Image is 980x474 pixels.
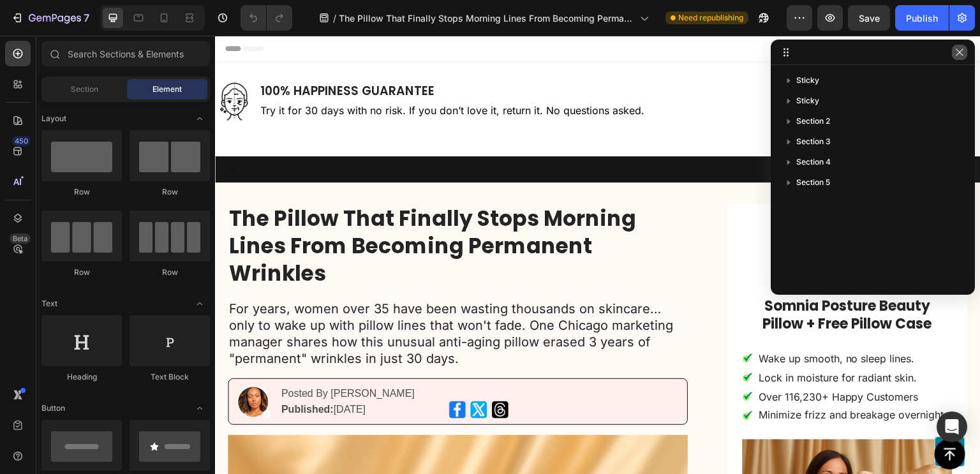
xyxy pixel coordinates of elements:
iframe: Design area [215,36,980,474]
span: Text [41,298,57,309]
span: Sticky [796,94,819,107]
span: Need republishing [678,12,743,24]
span: Section 4 [796,156,831,168]
span: Wake up smooth, no sleep lines. [544,316,700,329]
strong: Published: [66,368,119,379]
p: 7 [84,10,89,26]
button: 7 [5,5,95,31]
span: Element [152,84,182,95]
p: Advertorial [387,127,752,140]
div: Row [130,186,210,198]
p: Posted By [PERSON_NAME] [DATE] [66,350,243,381]
div: Row [41,267,122,278]
span: / [333,11,336,25]
span: The Pillow That Finally Stops Morning Lines From Becoming Permanent Wrinkles [339,11,635,25]
span: Toggle open [189,108,210,129]
p: 1,752 Reviews [612,235,679,249]
p: 4.9 [586,235,600,249]
p: Lock in moisture for radiant skin. [544,336,732,349]
span: Layout [41,113,66,124]
img: gempages_574660077600900325-b5a4f18e-561a-4b9e-b59b-a0e49a0c980e.png [232,364,295,383]
span: Save [859,13,880,24]
span: Sticky [796,74,819,87]
button: Publish [895,5,949,31]
strong: somnia posture beauty pillow + free pillow case [548,260,717,299]
button: Save [848,5,890,31]
div: Undo/Redo [241,5,292,31]
div: Beta [10,233,31,244]
span: Section [71,84,98,95]
span: Toggle open [189,398,210,418]
span: Section 3 [796,135,831,148]
span: Section 5 [796,176,830,189]
div: Text Block [130,371,210,383]
div: Row [130,267,210,278]
span: Section 2 [796,115,830,128]
p: Over 116,230+ Happy Customers [544,355,732,368]
div: Publish [906,11,938,25]
span: Toggle open [189,293,210,314]
div: 450 [12,136,31,146]
div: Heading [41,371,122,383]
div: Row [41,186,122,198]
div: Open Intercom Messenger [937,411,967,442]
img: gempages_574660077600900325-58393234-f6d0-44a7-af17-b6ebe7b09081.webp [570,212,695,226]
img: gempages_574660077600900325-e1693a63-9c29-494e-b144-dddf6066aebd.webp [21,348,56,383]
p: | [605,235,607,249]
h2: Recommended [528,184,738,205]
span: Button [41,403,65,414]
input: Search Sections & Elements [41,41,210,66]
h1: The Pillow That Finally Stops Morning Lines From Becoming Permanent Wrinkles [13,168,473,253]
p: For years, women over 35 have been wasting thousands on skincare… only to wake up with pillow lin... [14,265,471,331]
p: Minimize frizz and breakage overnight. [544,373,732,387]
